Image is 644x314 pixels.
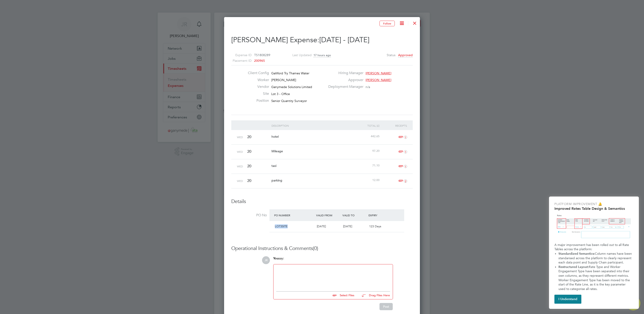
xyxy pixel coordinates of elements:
span: taxi [271,164,276,168]
strong: Restructured Layout: [558,265,589,269]
span: Galliford Try Thames Water [271,71,309,75]
span: Lot 3 - Office [271,92,290,96]
span: [DATE] [343,224,352,228]
label: Site [244,91,269,96]
span: 97.20 [372,149,379,153]
i: 1 [404,165,407,168]
div: Improved Rate Table Semantics [549,197,639,309]
label: Worker [244,78,269,82]
span: Rate Type and Worker Engagement Type have been separated into their own columns, as they represen... [558,265,631,291]
span: TS1808289 [254,53,270,57]
span: 200965 [254,59,265,63]
span: 12.00 [372,178,379,182]
span: 20 [247,178,251,183]
div: say: [273,256,393,264]
span: (0) [313,245,318,251]
span: [DATE] [317,224,326,228]
div: Valid To [341,211,368,219]
span: Senior Quantity Surveyor [271,99,307,103]
span: hotel [271,135,279,139]
label: Approver [326,78,363,82]
span: Column names have been standarised across the platform to clearly represent each data point and S... [558,252,633,264]
div: Total (£) [353,120,381,131]
span: n/a [366,85,370,89]
span: 71.10 [372,164,379,167]
i: 1 [404,150,407,153]
span: [PERSON_NAME] [366,71,391,75]
span: JR [262,256,270,264]
div: Receipts [381,120,408,131]
span: Wed [237,150,243,153]
label: Hiring Manager [326,71,363,75]
div: PO Number [273,211,315,219]
span: 20 [247,164,251,168]
div: Expiry [367,211,394,219]
label: Placement ID [226,58,251,64]
span: 123 Days [369,224,381,228]
label: Vendor [244,84,269,89]
h3: Operational Instructions & Comments [231,245,413,252]
h2: [PERSON_NAME] Expense: [231,35,413,45]
span: Mileage [271,149,283,153]
div: Valid From [315,211,341,219]
span: Approved [398,53,413,57]
span: 20 [247,149,251,154]
button: Post [379,303,393,310]
label: PO No [231,213,267,218]
button: Follow [379,21,395,27]
p: A major improvement has been rolled out to all Rate Tables across the platform: [554,243,633,252]
div: Description [270,120,353,131]
span: [DATE] - [DATE] [319,35,369,44]
span: Wed [237,135,243,139]
label: Deployment Manager [326,84,363,89]
span: LOT3SITE [275,224,288,228]
span: You [273,257,279,260]
span: Ganymede Solutions Limited [271,85,312,89]
span: 17 hours ago [313,53,331,57]
p: Platform Improvement 🔔 [554,202,633,206]
label: Status [387,52,395,58]
span: [PERSON_NAME] [366,78,391,82]
span: 442.65 [371,134,379,138]
label: Last Updated [286,52,312,58]
span: Wed [237,179,243,183]
img: Updated Rates Table Design & Semantics [554,212,633,241]
label: Position [244,98,269,103]
span: parking [271,178,282,182]
strong: Standardized Semantics: [558,252,595,256]
span: Wed [237,164,243,168]
button: Drag Files Here [358,291,390,300]
i: 2 [404,179,407,183]
h2: Improved Rates Table Design & Semantics [554,206,633,211]
i: 1 [404,136,407,139]
span: [PERSON_NAME] [271,78,296,82]
label: Client Config [244,71,269,75]
button: I Understand [554,295,581,304]
h3: Details [231,198,413,205]
span: 20 [247,135,251,139]
label: Expense ID [226,52,251,58]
